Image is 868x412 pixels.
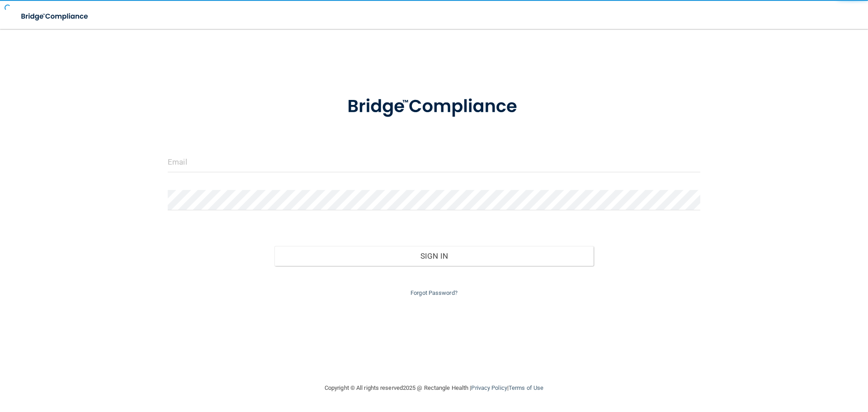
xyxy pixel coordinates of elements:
input: Email [168,152,700,172]
img: bridge_compliance_login_screen.278c3ca4.svg [14,7,97,26]
a: Privacy Policy [471,384,507,391]
a: Terms of Use [509,384,543,391]
a: Forgot Password? [410,289,458,296]
button: Sign In [274,246,594,266]
img: bridge_compliance_login_screen.278c3ca4.svg [329,83,539,130]
div: Copyright © All rights reserved 2025 @ Rectangle Health | | [269,374,599,403]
